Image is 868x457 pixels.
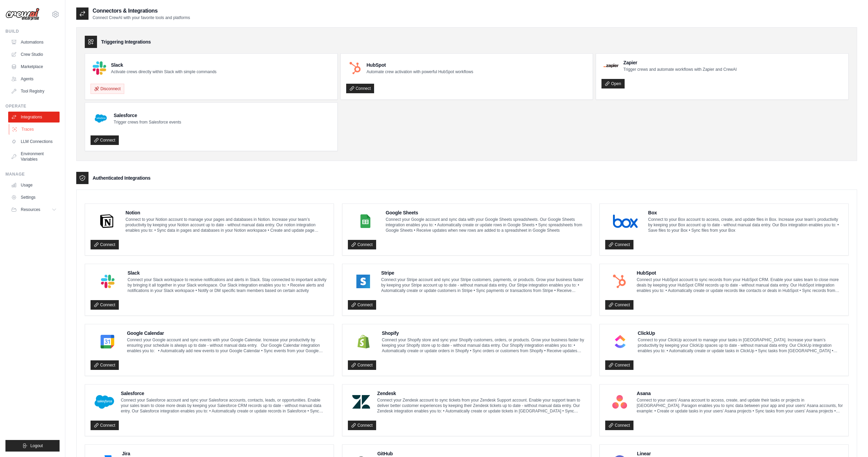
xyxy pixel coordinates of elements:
[8,204,60,215] button: Resources
[637,270,843,276] h4: HubSpot
[5,8,39,21] img: Logo
[367,69,473,75] p: Automate crew activation with powerful HubSpot workflows
[93,61,106,75] img: Slack Logo
[93,335,122,348] img: Google Calendar Logo
[604,64,618,68] img: Zapier Logo
[637,390,843,397] h4: Asana
[386,217,585,233] p: Connect your Google account and sync data with your Google Sheets spreadsheets. Our Google Sheets...
[114,119,181,125] p: Trigger crews from Salesforce events
[601,79,624,88] a: Open
[367,62,473,68] h4: HubSpot
[5,29,60,34] div: Build
[91,135,119,145] a: Connect
[382,337,585,354] p: Connect your Shopify store and sync your Shopify customers, orders, or products. Grow your busine...
[605,421,633,430] a: Connect
[623,67,737,72] p: Trigger crews and automate workflows with Zapier and CrewAI
[8,192,60,203] a: Settings
[8,180,60,191] a: Usage
[346,84,374,93] a: Connect
[637,277,843,293] p: Connect your HubSpot account to sync records from your HubSpot CRM. Enable your sales team to clo...
[381,270,585,276] h4: Stripe
[348,61,362,75] img: HubSpot Logo
[9,124,60,135] a: Traces
[348,300,376,310] a: Connect
[114,112,181,119] h4: Salesforce
[623,59,737,66] h4: Zapier
[348,421,376,430] a: Connect
[8,112,60,123] a: Integrations
[91,360,119,370] a: Connect
[5,103,60,109] div: Operate
[91,84,124,94] button: Disconnect
[350,214,381,228] img: Google Sheets Logo
[386,209,585,216] h4: Google Sheets
[8,148,60,165] a: Environment Variables
[350,275,376,288] img: Stripe Logo
[607,335,633,348] img: ClickUp Logo
[93,15,190,20] p: Connect CrewAI with your favorite tools and platforms
[648,217,843,233] p: Connect to your Box account to access, create, and update files in Box. Increase your team’s prod...
[350,395,372,409] img: Zendesk Logo
[648,209,843,216] h4: Box
[91,300,119,310] a: Connect
[382,330,585,337] h4: Shopify
[128,277,328,293] p: Connect your Slack workspace to receive notifications and alerts in Slack. Stay connected to impo...
[605,360,633,370] a: Connect
[8,136,60,147] a: LLM Connections
[8,49,60,60] a: Crew Studio
[93,7,190,15] h2: Connectors & Integrations
[93,275,123,288] img: Slack Logo
[348,360,376,370] a: Connect
[111,62,216,68] h4: Slack
[8,37,60,48] a: Automations
[91,240,119,249] a: Connect
[638,337,843,354] p: Connect to your ClickUp account to manage your tasks in [GEOGRAPHIC_DATA]. Increase your team’s p...
[5,440,60,452] button: Logout
[21,207,40,212] span: Resources
[122,450,328,457] h4: Jira
[93,214,121,228] img: Notion Logo
[638,330,843,337] h4: ClickUp
[101,38,151,45] h3: Triggering Integrations
[127,337,328,354] p: Connect your Google account and sync events with your Google Calendar. Increase your productivity...
[377,450,585,457] h4: GitHub
[381,277,585,293] p: Connect your Stripe account and sync your Stripe customers, payments, or products. Grow your busi...
[121,397,328,414] p: Connect your Salesforce account and sync your Salesforce accounts, contacts, leads, or opportunit...
[128,270,328,276] h4: Slack
[126,209,328,216] h4: Notion
[350,335,377,348] img: Shopify Logo
[8,86,60,97] a: Tool Registry
[93,110,109,127] img: Salesforce Logo
[377,397,585,414] p: Connect your Zendesk account to sync tickets from your Zendesk Support account. Enable your suppo...
[5,172,60,177] div: Manage
[93,395,116,409] img: Salesforce Logo
[637,397,843,414] p: Connect to your users’ Asana account to access, create, and update their tasks or projects in [GE...
[607,214,643,228] img: Box Logo
[126,217,328,233] p: Connect to your Notion account to manage your pages and databases in Notion. Increase your team’s...
[111,69,216,75] p: Activate crews directly within Slack with simple commands
[605,300,633,310] a: Connect
[93,175,150,181] h3: Authenticated Integrations
[377,390,585,397] h4: Zendesk
[127,330,328,337] h4: Google Calendar
[637,450,843,457] h4: Linear
[91,421,119,430] a: Connect
[30,443,43,448] span: Logout
[8,61,60,72] a: Marketplace
[607,275,632,288] img: HubSpot Logo
[8,74,60,84] a: Agents
[607,395,632,409] img: Asana Logo
[605,240,633,249] a: Connect
[348,240,376,249] a: Connect
[121,390,328,397] h4: Salesforce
